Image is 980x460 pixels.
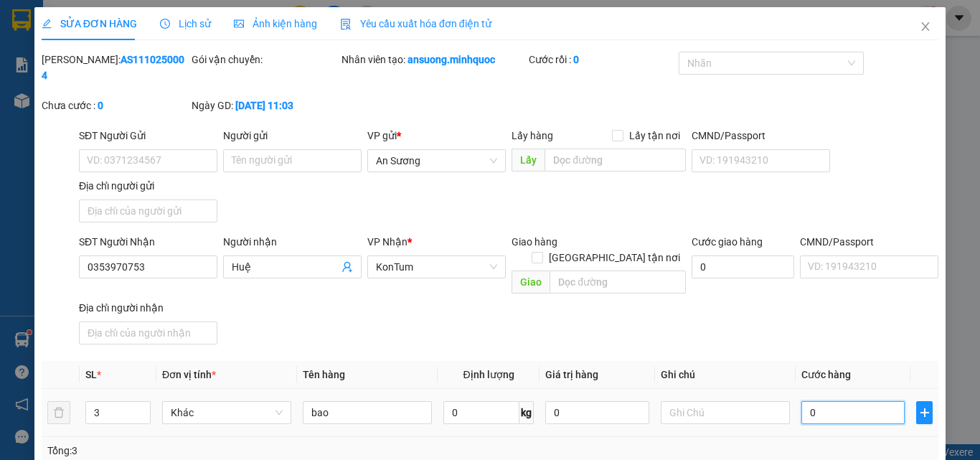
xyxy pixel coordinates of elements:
[920,21,931,32] span: close
[512,236,557,248] span: Giao hàng
[12,14,34,29] span: Gửi:
[543,250,686,266] span: [GEOGRAPHIC_DATA] tận nơi
[97,12,203,47] div: Bến xe Đăk Hà
[79,200,217,222] input: Địa chỉ của người gửi
[160,19,170,29] span: clock-circle
[234,18,317,29] span: Ảnh kiện hàng
[341,261,353,273] span: user-add
[916,401,933,424] button: plus
[550,271,686,294] input: Dọc đường
[79,300,217,316] div: Địa chỉ người nhận
[800,234,938,250] div: CMND/Passport
[512,271,550,294] span: Giao
[340,18,491,29] span: Yêu cầu xuất hóa đơn điện tử
[545,369,598,380] span: Giá trị hàng
[79,178,217,194] div: Địa chỉ người gửi
[463,369,514,380] span: Định lượng
[692,128,830,144] div: CMND/Passport
[95,75,204,95] div: 60.000
[367,128,506,144] div: VP gửi
[303,369,345,380] span: Tên hàng
[162,369,216,380] span: Đơn vị tính
[341,52,526,67] div: Nhân viên tạo:
[47,401,70,424] button: delete
[42,52,189,83] div: [PERSON_NAME]:
[42,98,189,113] div: Chưa cước :
[160,18,211,29] span: Lịch sử
[407,54,495,65] b: ansuong.minhquoc
[234,19,244,29] span: picture
[376,256,497,278] span: KonTum
[692,236,763,248] label: Cước giao hàng
[42,18,137,29] span: SỬA ĐƠN HÀNG
[905,7,946,47] button: Close
[340,19,352,30] img: icon
[85,369,97,380] span: SL
[12,12,87,47] div: An Sương
[303,401,432,424] input: VD: Bàn, Ghế
[529,52,676,67] div: Cước rồi :
[801,369,851,380] span: Cước hàng
[692,255,794,278] input: Cước giao hàng
[108,103,127,123] span: SL
[512,130,553,141] span: Lấy hàng
[97,14,131,29] span: Nhận:
[235,100,293,111] b: [DATE] 11:03
[79,234,217,250] div: SĐT Người Nhận
[12,104,203,122] div: Tên hàng: tx ( : 1 )
[376,150,497,172] span: An Sương
[367,236,407,248] span: VP Nhận
[545,149,686,172] input: Dọc đường
[79,128,217,144] div: SĐT Người Gửi
[223,128,362,144] div: Người gửi
[573,54,579,65] b: 0
[917,407,932,418] span: plus
[95,79,115,94] span: CC :
[655,361,796,389] th: Ghi chú
[623,128,686,144] span: Lấy tận nơi
[192,98,339,113] div: Ngày GD:
[512,149,545,172] span: Lấy
[98,100,103,111] b: 0
[171,402,283,423] span: Khác
[97,47,203,67] div: 0394331167
[192,52,339,67] div: Gói vận chuyển:
[519,401,534,424] span: kg
[79,321,217,344] input: Địa chỉ của người nhận
[223,234,362,250] div: Người nhận
[661,401,790,424] input: Ghi Chú
[42,19,52,29] span: edit
[47,443,380,459] div: Tổng: 3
